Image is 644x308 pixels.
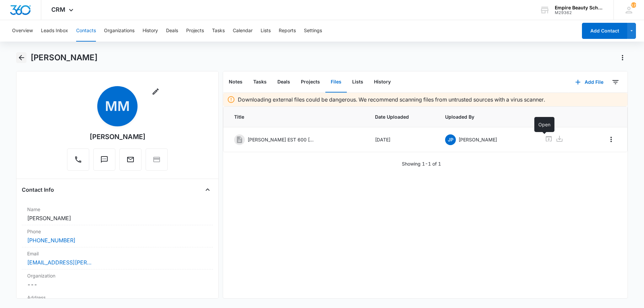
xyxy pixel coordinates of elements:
span: Date Uploaded [375,113,429,120]
p: [PERSON_NAME] [459,136,497,143]
button: Add File [569,74,610,90]
div: [PERSON_NAME] [90,132,146,142]
button: Lists [261,20,271,42]
button: Organizations [104,20,135,42]
label: Address [27,294,208,301]
button: Leads Inbox [41,20,68,42]
a: [EMAIL_ADDRESS][PERSON_NAME][DOMAIN_NAME] [27,258,94,266]
button: Tasks [248,72,272,93]
label: Organization [27,272,208,279]
button: Files [325,72,347,93]
h1: [PERSON_NAME] [31,53,98,63]
span: 120 [631,2,636,8]
button: History [143,20,158,42]
div: Open [534,117,554,132]
dd: --- [27,281,208,289]
button: Actions [617,52,628,63]
p: Downloading external files could be dangerous. We recommend scanning files from untrusted sources... [238,96,545,104]
button: Projects [186,20,204,42]
button: Tasks [212,20,225,42]
button: Text [93,148,115,171]
a: Text [93,159,115,165]
div: notifications count [631,2,636,8]
div: Email[EMAIL_ADDRESS][PERSON_NAME][DOMAIN_NAME] [22,247,213,269]
button: Close [202,184,213,195]
p: Showing 1-1 of 1 [402,160,441,167]
td: [DATE] [367,127,437,152]
p: [PERSON_NAME] EST 600 [DATE].pdf [248,136,315,143]
div: account name [555,5,604,10]
button: Deals [272,72,296,93]
label: Name [27,206,208,213]
label: Email [27,250,208,257]
button: Filters [610,77,621,87]
button: Settings [304,20,322,42]
button: Lists [347,72,369,93]
button: Overflow Menu [606,134,616,145]
a: [PHONE_NUMBER] [27,236,75,244]
a: Call [67,159,89,165]
span: Title [234,113,359,120]
button: Call [67,148,89,171]
span: JP [445,134,456,145]
button: Notes [223,72,248,93]
div: Organization--- [22,269,213,291]
div: Phone[PHONE_NUMBER] [22,225,213,247]
button: Calendar [233,20,253,42]
button: History [369,72,396,93]
button: Email [119,148,142,171]
button: Add Contact [582,23,627,39]
a: Email [119,159,142,165]
label: Phone [27,228,208,235]
span: Uploaded By [445,113,529,120]
h4: Contact Info [22,186,54,194]
button: Reports [279,20,296,42]
button: Contacts [76,20,96,42]
button: Back [16,52,26,63]
span: MM [97,86,138,126]
button: Projects [296,72,325,93]
button: Deals [166,20,178,42]
dd: [PERSON_NAME] [27,214,208,222]
div: account id [555,10,604,15]
div: Name[PERSON_NAME] [22,203,213,225]
button: Overview [12,20,33,42]
span: CRM [51,6,65,13]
